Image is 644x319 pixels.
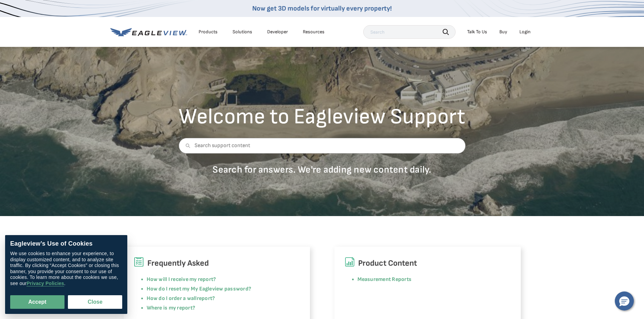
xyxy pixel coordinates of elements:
[26,281,64,287] a: Privacy Policies
[147,295,197,302] a: How do I order a wall
[147,286,252,292] a: How do I reset my My Eagleview password?
[179,138,465,154] input: Search support content
[179,164,465,176] p: Search for answers. We're adding new content daily.
[179,106,465,128] h2: Welcome to Eagleview Support
[303,29,325,35] div: Resources
[519,29,531,35] div: Login
[615,291,634,311] button: Hello, have a question? Let’s chat.
[199,29,218,35] div: Products
[212,295,215,302] a: ?
[499,29,507,35] a: Buy
[467,29,487,35] div: Talk To Us
[233,29,252,35] div: Solutions
[147,276,216,283] a: How will I receive my report?
[68,295,122,309] button: Close
[357,276,412,283] a: Measurement Reports
[197,295,212,302] a: report
[10,251,122,287] div: We use cookies to enhance your experience, to display customized content, and to analyze site tra...
[147,305,196,311] a: Where is my report?
[267,29,288,35] a: Developer
[252,4,392,13] a: Now get 3D models for virtually every property!
[363,25,456,39] input: Search
[10,240,122,248] div: Eagleview’s Use of Cookies
[10,295,65,309] button: Accept
[345,257,511,270] h6: Product Content
[134,257,300,270] h6: Frequently Asked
